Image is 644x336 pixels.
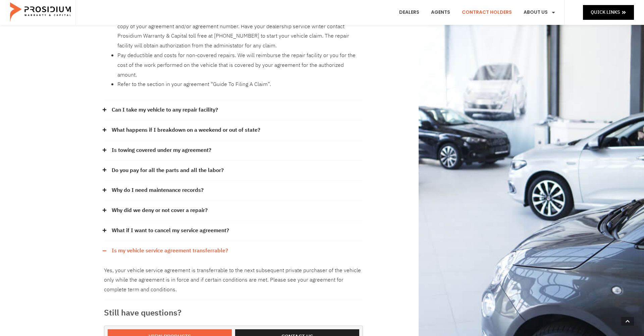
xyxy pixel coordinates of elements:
[104,180,363,201] div: Why do I need maintenance records?
[104,261,363,300] div: Is my vehicle service agreement transferrable?
[104,100,363,120] div: Can I take my vehicle to any repair facility?
[104,241,363,261] div: Is my vehicle service agreement transferrable?
[117,51,363,80] li: Pay deductible and costs for non-covered repairs. We will reimburse the repair facility or you fo...
[583,5,634,19] a: Quick Links
[112,185,204,195] a: Why do I need maintenance records?
[112,145,211,155] a: Is towing covered under my agreement?
[117,80,363,89] li: Refer to the section in your agreement “Guide To Filing A Claim”.
[104,201,363,221] div: Why did we deny or not cover a repair?
[112,206,208,215] a: Why did we deny or not cover a repair?
[112,226,229,236] a: What if I want to cancel my service agreement?
[104,307,363,319] h3: Still have questions?
[112,125,260,135] a: What happens if I breakdown on a weekend or out of state?
[104,221,363,241] div: What if I want to cancel my service agreement?
[112,246,228,256] a: Is my vehicle service agreement transferrable?
[104,161,363,181] div: Do you pay for all the parts and all the labor?
[104,140,363,161] div: Is towing covered under my agreement?
[117,12,363,51] li: Return Vehicle to the selling Dealer or approved licensed repair facility. Provide the repair fac...
[591,8,620,16] span: Quick Links
[112,105,218,115] a: Can I take my vehicle to any repair facility?
[112,166,224,175] a: Do you pay for all the parts and all the labor?
[104,120,363,140] div: What happens if I breakdown on a weekend or out of state?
